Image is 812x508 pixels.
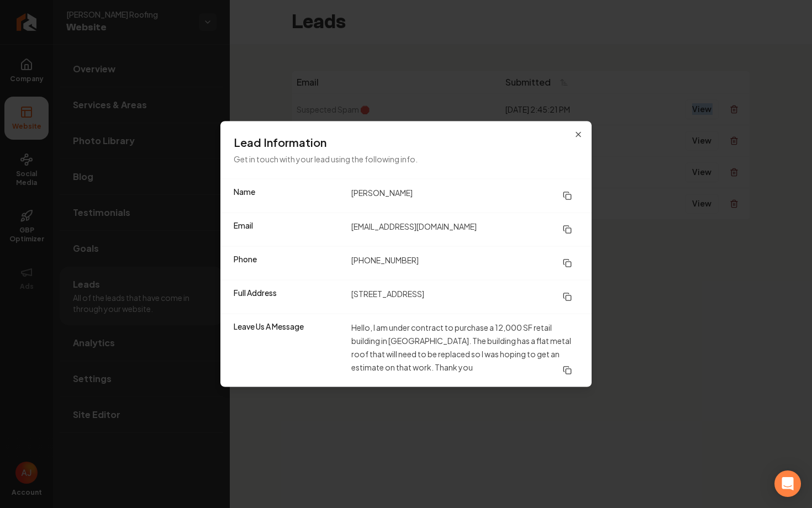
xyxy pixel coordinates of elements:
[351,321,578,380] dd: Hello, I am under contract to purchase a 12,000 SF retail building in [GEOGRAPHIC_DATA]. The buil...
[234,152,578,166] p: Get in touch with your lead using the following info.
[234,321,342,380] dt: Leave Us A Message
[351,220,578,240] dd: [EMAIL_ADDRESS][DOMAIN_NAME]
[234,253,342,273] dt: Phone
[234,186,342,206] dt: Name
[351,186,578,206] dd: [PERSON_NAME]
[351,287,578,307] dd: [STREET_ADDRESS]
[351,253,578,273] dd: [PHONE_NUMBER]
[234,287,342,307] dt: Full Address
[234,135,578,150] h3: Lead Information
[234,220,342,240] dt: Email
